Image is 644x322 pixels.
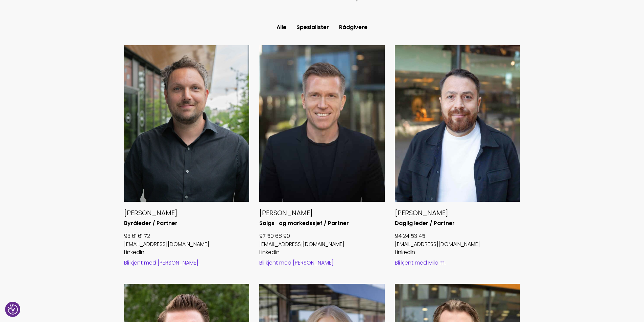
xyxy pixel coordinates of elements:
[271,21,291,33] button: Alle
[395,240,480,248] a: [EMAIL_ADDRESS][DOMAIN_NAME]
[8,304,18,315] img: Revisit consent button
[395,220,520,227] h6: Daglig leder / Partner
[334,21,373,33] button: Rådgivere
[124,208,249,217] h5: [PERSON_NAME]
[259,208,385,217] h5: [PERSON_NAME]
[8,304,18,315] button: Samtykkepreferanser
[395,259,520,267] div: .
[259,259,385,267] div: .
[395,208,520,217] h5: [PERSON_NAME]
[124,220,249,227] h6: Byråleder / Partner
[291,21,334,33] button: Spesialister
[124,240,209,248] a: [EMAIL_ADDRESS][DOMAIN_NAME]
[124,259,249,267] div: .
[259,248,280,256] a: LinkedIn
[259,220,385,227] h6: Salgs- og markedssjef / Partner
[395,248,415,256] a: LinkedIn
[124,248,144,256] a: LinkedIn
[259,259,334,267] a: Bli kjent med [PERSON_NAME]
[259,240,344,248] a: [EMAIL_ADDRESS][DOMAIN_NAME]
[395,259,445,267] a: Bli kjent med Milaim
[124,259,198,267] a: Bli kjent med [PERSON_NAME]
